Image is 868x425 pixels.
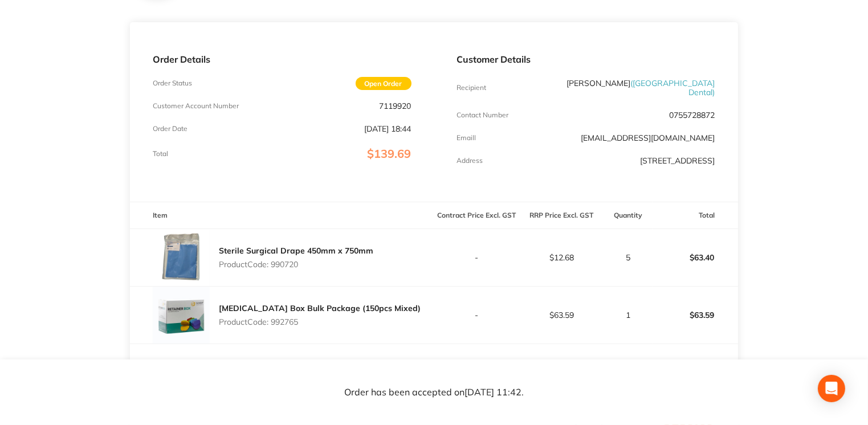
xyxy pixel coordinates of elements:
p: $63.59 [653,301,737,329]
p: Contact Number [457,111,509,119]
p: Address [457,157,483,165]
p: $63.59 [520,310,604,320]
p: Order Details [153,54,411,64]
th: Contract Price Excl. GST [434,202,519,229]
p: Customer Account Number [153,102,239,110]
td: Message: - [130,344,434,378]
p: Order Date [153,125,188,133]
p: Order Status [153,79,192,87]
p: 7119920 [380,101,411,111]
span: Open Order [356,77,411,90]
img: c3MzaTQ4aw [153,287,210,344]
p: - [435,310,519,320]
p: [STREET_ADDRESS] [641,156,715,165]
p: Product Code: 992765 [219,317,421,326]
p: $12.68 [520,253,604,262]
th: Quantity [604,202,653,229]
p: Product Code: 990720 [219,260,373,269]
a: Sterile Surgical Drape 450mm x 750mm [219,246,373,256]
p: - [435,253,519,262]
p: 5 [605,253,652,262]
p: [PERSON_NAME] [543,79,715,97]
a: [MEDICAL_DATA] Box Bulk Package (150pcs Mixed) [219,303,421,313]
p: [DATE] 18:44 [365,124,411,133]
p: 0755728872 [670,111,715,120]
img: c2VxYjB4OA [153,229,210,286]
th: RRP Price Excl. GST [519,202,604,229]
div: Open Intercom Messenger [818,375,845,402]
a: [EMAIL_ADDRESS][DOMAIN_NAME] [581,133,715,143]
p: $63.40 [653,244,737,271]
th: Item [130,202,434,229]
p: Recipient [457,84,487,92]
p: Customer Details [457,54,715,64]
span: ( [GEOGRAPHIC_DATA] Dental ) [631,78,715,97]
th: Total [653,202,737,229]
span: $139.69 [368,146,411,161]
p: Order has been accepted on [DATE] 11:42 . [344,387,524,398]
p: 1 [605,310,652,320]
p: Emaill [457,134,476,142]
p: Total [153,150,168,158]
